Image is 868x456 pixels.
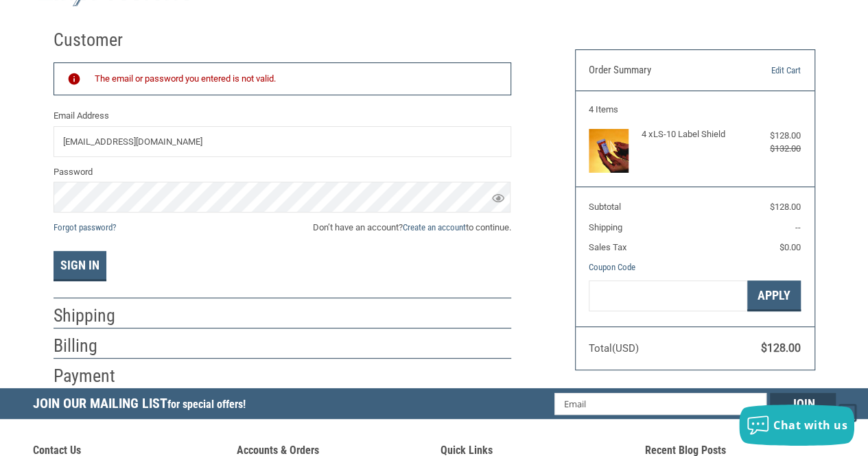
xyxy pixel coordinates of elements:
[589,242,626,252] span: Sales Tax
[54,29,134,51] h2: Customer
[33,388,253,423] h5: Join Our Mailing List
[733,64,801,77] a: Edit Cart
[54,304,134,327] h2: Shipping
[167,398,246,411] span: for special offers!
[795,222,801,232] span: --
[54,335,134,357] h2: Billing
[589,104,801,115] h3: 4 Items
[313,221,511,235] span: Don’t have an account? to continue.
[54,165,511,179] label: Password
[54,222,116,232] a: Forgot password?
[747,280,801,311] button: Apply
[642,129,744,140] h4: 4 x LS-10 Label Shield
[779,242,801,252] span: $0.00
[54,109,511,123] label: Email Address
[748,129,801,143] div: $128.00
[589,280,747,311] input: Gift Certificate or Coupon Code
[54,365,134,387] h2: Payment
[748,142,801,156] div: $132.00
[589,202,621,212] span: Subtotal
[95,72,497,86] div: The email or password you entered is not valid.
[770,393,836,415] input: Join
[589,222,622,232] span: Shipping
[589,262,635,272] a: Coupon Code
[773,418,847,433] span: Chat with us
[554,393,766,415] input: Email
[761,341,801,355] span: $128.00
[589,342,639,355] span: Total (USD)
[739,405,854,446] button: Chat with us
[770,202,801,212] span: $128.00
[403,222,466,232] a: Create an account
[54,251,106,281] button: Sign In
[589,64,733,77] h3: Order Summary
